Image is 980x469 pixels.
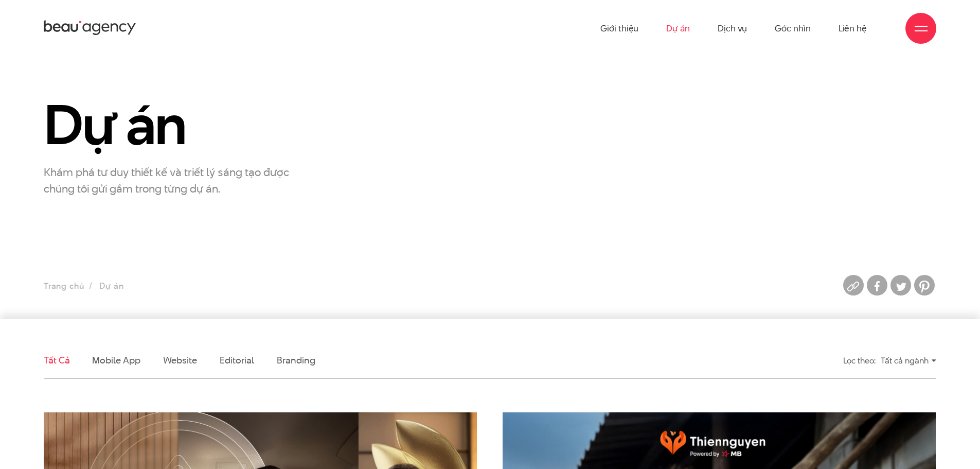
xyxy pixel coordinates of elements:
a: Branding [277,354,315,367]
a: Editorial [220,354,254,367]
a: Trang chủ [44,280,84,292]
p: Khám phá tư duy thiết kế và triết lý sáng tạo được chúng tôi gửi gắm trong từng dự án. [44,164,301,197]
a: Mobile app [92,354,140,367]
h1: Dự án [44,95,324,154]
div: Lọc theo: [843,352,876,370]
div: Tất cả ngành [881,352,936,370]
a: Website [163,354,197,367]
a: Tất cả [44,354,69,367]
